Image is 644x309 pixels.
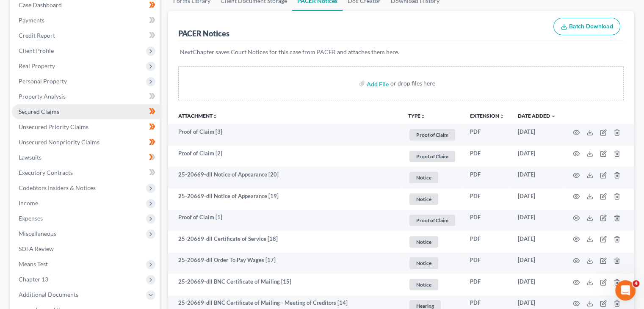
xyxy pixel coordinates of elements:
td: [DATE] [511,188,563,210]
a: Notice [408,278,456,292]
td: PDF [463,167,511,188]
span: Notice [409,257,438,269]
i: unfold_more [420,114,426,119]
td: Proof of Claim [3] [168,124,401,146]
a: Proof of Claim [408,128,456,142]
td: PDF [463,210,511,232]
td: PDF [463,188,511,210]
span: Notice [409,193,438,205]
a: Extensionunfold_more [470,113,504,119]
i: unfold_more [499,114,504,119]
a: Credit Report [12,28,160,43]
a: Lawsuits [12,150,160,165]
span: Means Test [19,260,48,268]
span: Real Property [19,62,55,69]
span: Case Dashboard [19,1,62,8]
span: Proof of Claim [409,151,455,162]
span: Expenses [19,215,43,222]
span: Property Analysis [19,93,66,100]
td: [DATE] [511,210,563,232]
a: Payments [12,13,160,28]
td: [DATE] [511,167,563,188]
span: Unsecured Priority Claims [19,123,88,130]
span: Personal Property [19,77,67,85]
span: Executory Contracts [19,169,73,176]
span: Codebtors Insiders & Notices [19,184,96,191]
td: PDF [463,146,511,167]
span: Secured Claims [19,108,59,115]
div: PACER Notices [178,28,229,39]
span: Client Profile [19,47,54,54]
i: unfold_more [213,114,218,119]
td: 25-20669-dll BNC Certificate of Mailing [15] [168,274,401,295]
a: Attachmentunfold_more [178,113,218,119]
a: Date Added expand_more [518,113,556,119]
td: [DATE] [511,274,563,295]
a: Unsecured Priority Claims [12,119,160,135]
td: [DATE] [511,231,563,253]
span: Proof of Claim [409,215,455,226]
td: 25-20669-dll Certificate of Service [18] [168,231,401,253]
a: Proof of Claim [408,213,456,227]
span: Payments [19,17,44,24]
span: Chapter 13 [19,276,48,283]
td: [DATE] [511,146,563,167]
span: Credit Report [19,32,55,39]
span: SOFA Review [19,245,54,252]
button: TYPEunfold_more [408,113,426,119]
span: Notice [409,172,438,183]
td: PDF [463,253,511,274]
button: Batch Download [553,18,620,36]
td: Proof of Claim [2] [168,146,401,167]
td: Proof of Claim [1] [168,210,401,232]
a: Unsecured Nonpriority Claims [12,135,160,150]
span: Notice [409,236,438,248]
td: [DATE] [511,124,563,146]
i: expand_more [551,114,556,119]
span: Proof of Claim [409,129,455,141]
iframe: Intercom live chat [615,280,636,301]
span: Lawsuits [19,154,41,161]
span: 4 [633,280,639,287]
td: PDF [463,231,511,253]
a: SOFA Review [12,241,160,257]
a: Notice [408,235,456,249]
a: Notice [408,171,456,185]
a: Executory Contracts [12,165,160,180]
span: Miscellaneous [19,230,56,237]
td: 25-20669-dll Notice of Appearance [20] [168,167,401,188]
a: Secured Claims [12,104,160,119]
a: Notice [408,192,456,206]
span: Income [19,199,38,207]
span: Additional Documents [19,291,78,298]
a: Property Analysis [12,89,160,104]
span: Unsecured Nonpriority Claims [19,138,100,146]
td: 25-20669-dll Notice of Appearance [19] [168,188,401,210]
span: Batch Download [569,23,613,30]
a: Notice [408,256,456,270]
div: or drop files here [390,79,435,88]
td: PDF [463,274,511,295]
td: 25-20669-dll Order To Pay Wages [17] [168,253,401,274]
span: Notice [409,279,438,290]
a: Proof of Claim [408,149,456,163]
td: PDF [463,124,511,146]
p: NextChapter saves Court Notices for this case from PACER and attaches them here. [180,48,622,56]
td: [DATE] [511,253,563,274]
